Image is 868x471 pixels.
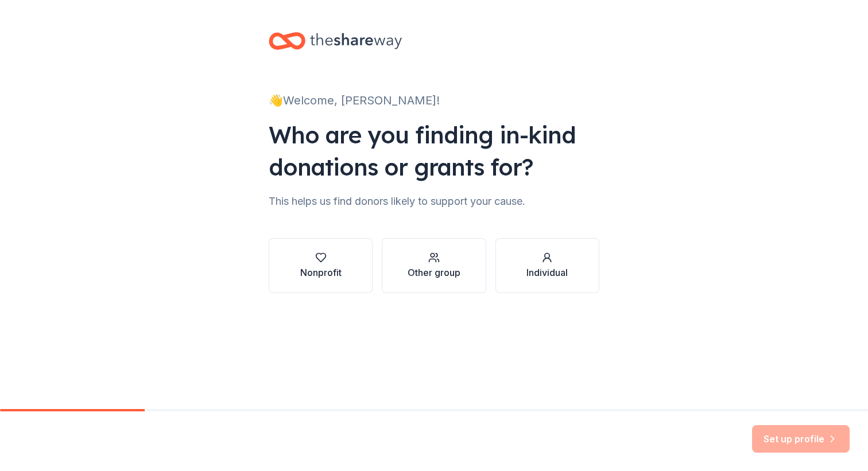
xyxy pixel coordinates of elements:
[495,238,599,293] button: Individual
[269,238,373,293] button: Nonprofit
[269,119,599,183] div: Who are you finding in-kind donations or grants for?
[269,192,599,211] div: This helps us find donors likely to support your cause.
[300,266,342,279] div: Nonprofit
[408,266,460,279] div: Other group
[382,238,486,293] button: Other group
[269,91,599,110] div: 👋 Welcome, [PERSON_NAME]!
[526,266,568,279] div: Individual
